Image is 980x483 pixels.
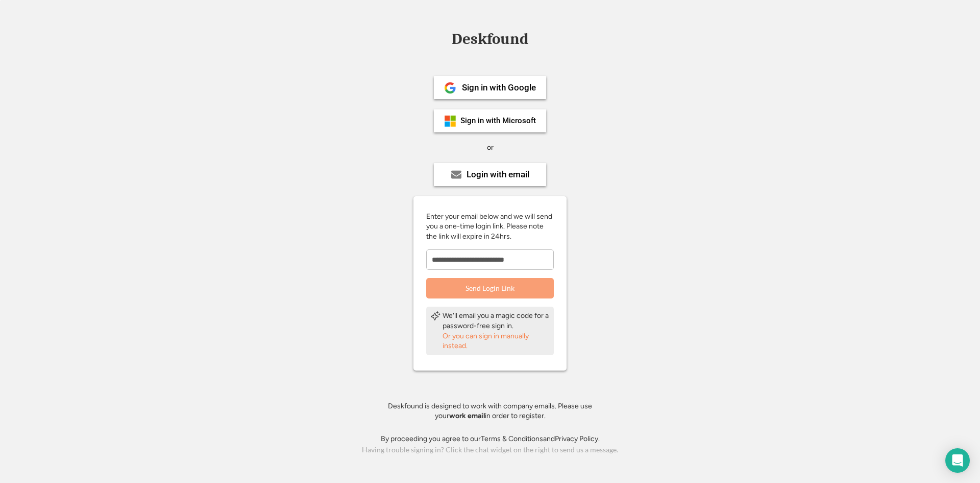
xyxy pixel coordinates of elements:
a: Terms & Conditions [481,434,543,443]
a: Privacy Policy. [555,434,600,443]
div: Deskfound is designed to work with company emails. Please use your in order to register. [375,401,605,421]
div: Or you can sign in manually instead. [443,331,550,351]
div: By proceeding you agree to our and [381,434,600,444]
div: Deskfound [447,31,533,47]
div: Enter your email below and we will send you a one-time login link. Please note the link will expi... [426,212,554,242]
div: We'll email you a magic code for a password-free sign in. [443,311,550,331]
img: ms-symbollockup_mssymbol_19.png [444,115,456,127]
img: 1024px-Google__G__Logo.svg.png [444,82,456,94]
div: Sign in with Microsoft [460,117,536,125]
button: Send Login Link [426,278,554,298]
div: or [487,143,494,153]
div: Login with email [467,170,529,179]
div: Open Intercom Messenger [945,448,970,473]
div: Sign in with Google [462,83,536,92]
strong: work email [449,411,485,420]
